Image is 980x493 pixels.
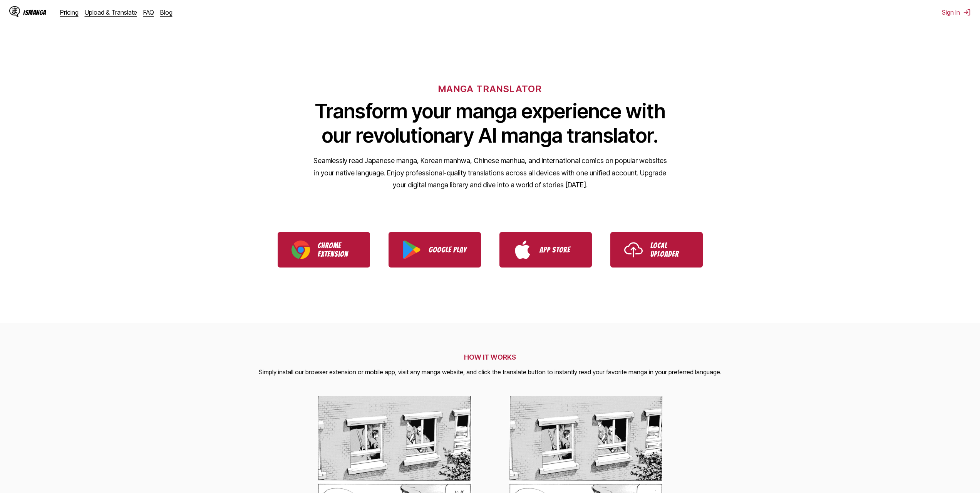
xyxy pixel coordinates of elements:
a: Use IsManga Local Uploader [610,232,703,268]
a: FAQ [143,8,154,16]
h1: Transform your manga experience with our revolutionary AI manga translator. [313,99,667,148]
a: Download IsManga from Google Play [389,232,481,268]
img: App Store logo [513,241,532,259]
img: IsManga Logo [9,6,20,17]
h2: HOW IT WORKS [259,353,722,361]
p: Local Uploader [650,241,689,258]
h6: MANGA TRANSLATOR [438,83,542,94]
a: Pricing [60,8,79,16]
a: Download IsManga Chrome Extension [278,232,370,268]
a: Download IsManga from App Store [499,232,592,268]
img: Chrome logo [291,241,310,259]
a: IsManga LogoIsManga [9,6,60,19]
p: Simply install our browser extension or mobile app, visit any manga website, and click the transl... [259,367,722,377]
img: Google Play logo [402,241,421,259]
p: Google Play [429,246,467,254]
p: Seamlessly read Japanese manga, Korean manhwa, Chinese manhua, and international comics on popula... [313,155,667,191]
p: Chrome Extension [318,241,356,258]
button: Sign In [942,8,971,16]
div: IsManga [23,9,46,16]
a: Blog [160,8,173,16]
img: Sign out [963,8,971,16]
a: Upload & Translate [85,8,137,16]
p: App Store [539,246,578,254]
img: Upload icon [624,241,643,259]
